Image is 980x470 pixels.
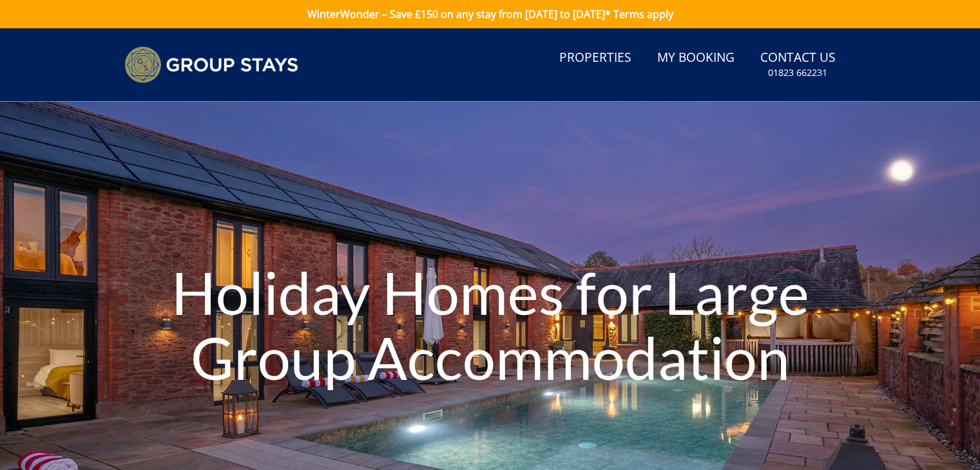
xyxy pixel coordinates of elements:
[768,66,827,79] small: 01823 662231
[652,44,740,73] a: My Booking
[554,44,637,73] a: Properties
[147,234,833,415] h1: Holiday Homes for Large Group Accommodation
[124,46,298,83] img: Group Stays
[755,44,841,86] a: Contact Us01823 662231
